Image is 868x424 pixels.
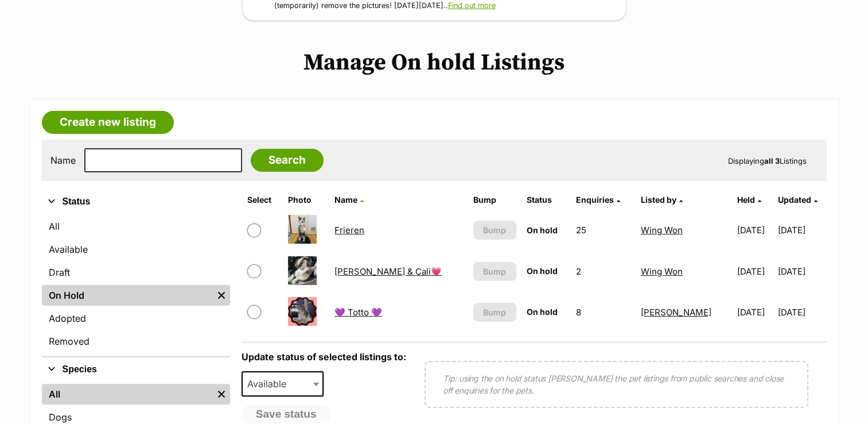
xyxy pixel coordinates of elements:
th: Select [243,191,282,209]
span: Bump [483,306,506,318]
td: [DATE] [778,210,826,250]
a: Find out more [448,1,496,10]
a: Wing Won [641,225,683,236]
span: On hold [527,266,558,276]
td: [DATE] [778,292,826,332]
span: Held [737,195,755,205]
a: Listed by [641,195,683,205]
button: Save status [242,405,331,423]
a: 💜 Totto 💜 [334,307,382,318]
span: translation missing: en.admin.listings.index.attributes.enquiries [575,195,613,205]
a: All [42,384,213,404]
span: Bump [483,265,506,277]
td: [DATE] [733,292,777,332]
th: Photo [283,191,329,209]
input: Search [251,149,324,172]
span: Updated [778,195,811,205]
span: Displaying Listings [728,156,807,165]
span: On hold [527,307,558,317]
span: Available [243,376,298,392]
a: On Hold [42,285,213,306]
a: Frieren [334,225,364,236]
a: Removed [42,331,230,352]
a: Create new listing [42,111,174,134]
a: Enquiries [575,195,620,205]
th: Status [522,191,570,209]
div: Status [42,214,230,356]
a: Updated [778,195,818,205]
td: [DATE] [778,252,826,291]
td: 2 [571,252,635,291]
button: Species [42,362,230,377]
a: Adopted [42,308,230,329]
p: Tip: using the on hold status [PERSON_NAME] the pet listings from public searches and close off e... [443,372,790,396]
td: [DATE] [733,252,777,291]
td: [DATE] [733,210,777,250]
a: [PERSON_NAME] & Cali💗 [334,266,442,277]
label: Name [50,155,76,165]
span: Bump [483,224,506,236]
a: Draft [42,262,230,283]
a: Available [42,239,230,260]
td: 25 [571,210,635,250]
strong: all 3 [764,156,780,165]
th: Bump [469,191,521,209]
button: Bump [473,262,516,281]
a: All [42,216,230,237]
a: Remove filter [213,384,230,404]
span: On hold [527,225,558,235]
a: Held [737,195,761,205]
button: Bump [473,303,516,322]
a: Remove filter [213,285,230,306]
button: Status [42,194,230,209]
a: Wing Won [641,266,683,277]
a: [PERSON_NAME] [641,307,711,318]
span: Listed by [641,195,676,205]
span: Available [242,371,324,396]
span: Name [334,195,357,205]
label: Update status of selected listings to: [242,351,406,363]
button: Bump [473,221,516,240]
a: Name [334,195,364,205]
td: 8 [571,292,635,332]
